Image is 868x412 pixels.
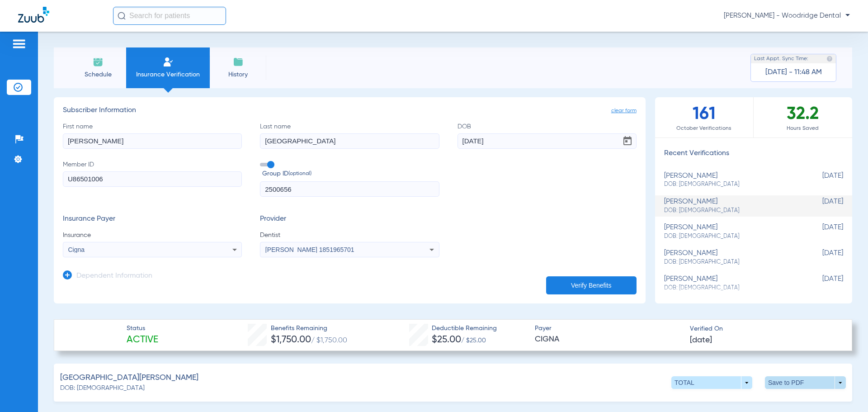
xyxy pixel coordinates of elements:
span: [DATE] [798,198,843,214]
span: Benefits Remaining [271,324,347,333]
img: Manual Insurance Verification [163,57,174,67]
span: Insurance Verification [133,70,203,79]
span: Status [127,324,158,333]
div: [PERSON_NAME] [664,198,798,214]
div: [PERSON_NAME] [664,223,798,240]
span: Schedule [76,70,119,79]
span: / $1,750.00 [311,337,347,344]
button: TOTAL [671,376,752,389]
div: [PERSON_NAME] [664,172,798,189]
span: Dentist [260,231,439,240]
h3: Recent Verifications [655,149,852,158]
small: (optional) [288,169,311,179]
span: Verified On [690,324,837,334]
span: Last Appt. Sync Time: [754,54,808,63]
div: 161 [655,97,754,137]
img: Search Icon [118,12,126,20]
button: Open calendar [618,132,637,150]
span: DOB: [DEMOGRAPHIC_DATA] [664,207,798,215]
span: DOB: [DEMOGRAPHIC_DATA] [664,284,798,292]
span: $1,750.00 [271,335,311,345]
img: last sync help info [826,56,833,62]
span: [DATE] [690,335,712,346]
h3: Subscriber Information [63,106,637,115]
button: Verify Benefits [546,276,637,294]
span: [DATE] [798,172,843,189]
h3: Provider [260,215,439,224]
input: Search for patients [113,7,226,25]
span: History [217,70,259,79]
span: [DATE] [798,223,843,240]
input: Member ID [63,171,242,187]
span: Deductible Remaining [432,324,497,333]
span: DOB: [DEMOGRAPHIC_DATA] [664,258,798,266]
label: Last name [260,122,439,149]
span: Active [127,334,158,346]
span: CIGNA [535,334,682,345]
h3: Dependent Information [76,272,152,281]
span: Cigna [68,246,85,253]
span: [PERSON_NAME] 1851965701 [265,246,354,253]
label: Member ID [63,160,242,197]
input: First name [63,133,242,149]
img: History [233,57,244,67]
label: First name [63,122,242,149]
input: DOBOpen calendar [458,133,637,149]
span: [GEOGRAPHIC_DATA][PERSON_NAME] [60,372,198,384]
img: Schedule [93,57,104,67]
span: Payer [535,324,682,333]
div: [PERSON_NAME] [664,249,798,266]
span: [PERSON_NAME] - Woodridge Dental [724,11,850,20]
span: Group ID [262,169,439,179]
label: DOB [458,122,637,149]
img: hamburger-icon [12,38,26,49]
input: Last name [260,133,439,149]
span: / $25.00 [461,337,486,344]
span: Insurance [63,231,242,240]
span: [DATE] [798,249,843,266]
span: clear form [611,106,637,115]
span: [DATE] [798,275,843,292]
span: DOB: [DEMOGRAPHIC_DATA] [60,384,145,393]
h3: Insurance Payer [63,215,242,224]
span: $25.00 [432,335,461,345]
span: October Verifications [655,124,753,133]
span: DOB: [DEMOGRAPHIC_DATA] [664,232,798,241]
button: Save to PDF [765,376,846,389]
span: DOB: [DEMOGRAPHIC_DATA] [664,180,798,189]
span: [DATE] - 11:48 AM [765,68,822,77]
span: Hours Saved [754,124,852,133]
div: 32.2 [754,97,852,137]
div: [PERSON_NAME] [664,275,798,292]
img: Zuub Logo [18,7,49,23]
